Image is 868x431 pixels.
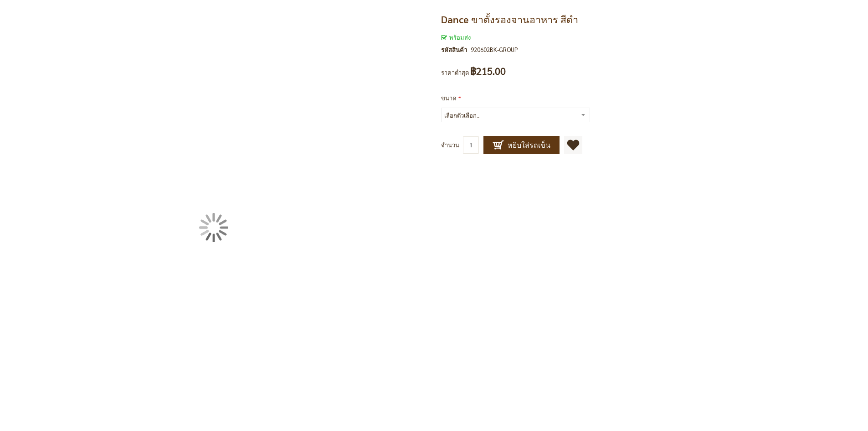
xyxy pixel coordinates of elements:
span: จำนวน [441,141,459,149]
img: กำลังโหลด... [199,213,228,242]
span: Dance ขาตั้งรองจานอาหาร สีดำ [441,12,578,27]
div: 920602BK-GROUP [471,45,518,55]
span: ฿215.00 [470,66,506,76]
span: ขนาด [441,94,456,102]
a: เพิ่มไปยังรายการโปรด [564,136,582,154]
span: หยิบใส่รถเข็น [493,140,550,151]
span: ราคาต่ำสุด [441,68,469,76]
strong: รหัสสินค้า [441,45,471,55]
button: หยิบใส่รถเข็น [483,136,560,154]
span: พร้อมส่ง [441,33,471,41]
